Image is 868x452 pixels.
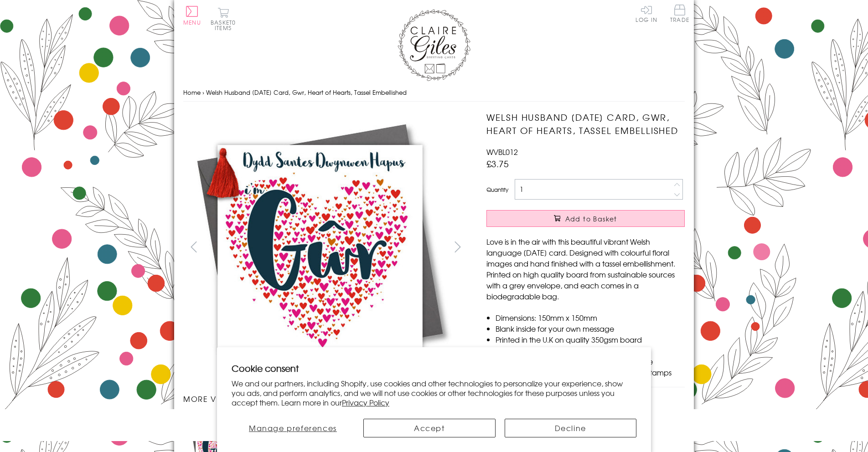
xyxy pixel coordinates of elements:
[496,345,685,356] li: Comes wrapped in Compostable bag
[496,334,685,345] li: Printed in the U.K on quality 350gsm board
[232,362,636,375] h2: Cookie consent
[211,7,236,31] button: Basket0 items
[215,18,236,32] span: 0 items
[183,236,204,257] button: prev
[183,393,468,404] h3: More views
[468,111,742,384] img: Welsh Husband Valentine's Day Card, Gwr, Heart of Hearts, Tassel Embellished
[486,111,685,137] h1: Welsh Husband [DATE] Card, Gwr, Heart of Hearts, Tassel Embellished
[342,397,389,408] a: Privacy Policy
[505,419,637,437] button: Decline
[670,5,689,24] a: Trade
[249,422,337,433] span: Manage preferences
[202,88,204,97] span: ›
[398,9,470,81] img: Claire Giles Greetings Cards
[183,88,201,97] a: Home
[486,185,508,194] label: Quantity
[565,214,617,223] span: Add to Basket
[363,419,496,437] button: Accept
[183,111,457,384] img: Welsh Husband Valentine's Day Card, Gwr, Heart of Hearts, Tassel Embellished
[183,83,685,102] nav: breadcrumbs
[670,5,689,22] span: Trade
[486,236,685,302] p: Love is in the air with this beautiful vibrant Welsh language [DATE] card. Designed with colourfu...
[486,157,509,170] span: £3.75
[232,379,636,407] p: We and our partners, including Shopify, use cookies and other technologies to personalize your ex...
[448,236,468,257] button: next
[206,88,407,97] span: Welsh Husband [DATE] Card, Gwr, Heart of Hearts, Tassel Embellished
[183,6,201,25] button: Menu
[635,5,657,22] a: Log In
[496,312,685,323] li: Dimensions: 150mm x 150mm
[232,419,354,437] button: Manage preferences
[496,323,685,334] li: Blank inside for your own message
[486,210,685,227] button: Add to Basket
[183,18,201,26] span: Menu
[486,146,518,157] span: WVBL012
